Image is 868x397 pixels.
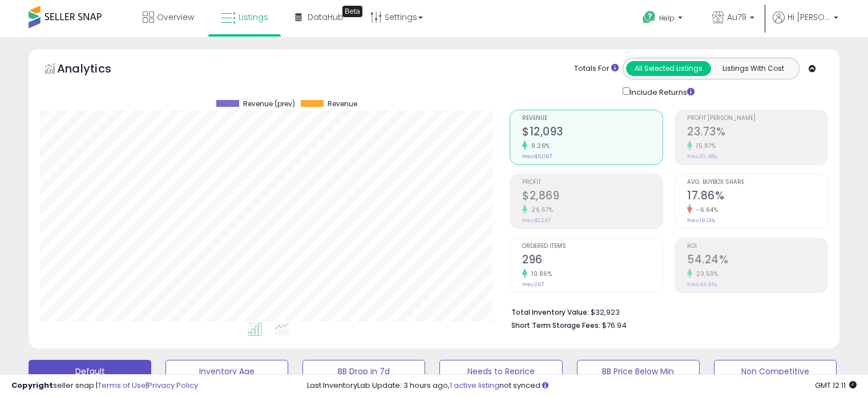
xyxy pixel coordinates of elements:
[29,360,151,383] button: Default
[308,11,344,23] span: DataHub
[727,11,746,23] span: Au79
[165,360,288,383] button: Inventory Age
[522,217,551,224] small: Prev: $2,267
[11,380,198,391] div: seller snap | |
[687,115,827,122] span: Profit [PERSON_NAME]
[157,11,194,23] span: Overview
[714,360,837,383] button: Non Competitive
[687,243,827,250] span: ROI
[328,100,357,108] span: Revenue
[239,11,268,23] span: Listings
[815,380,857,391] span: 2025-10-12 12:11 GMT
[687,179,827,186] span: Avg. Buybox Share
[302,360,425,383] button: BB Drop in 7d
[98,380,146,391] a: Terms of Use
[342,6,362,17] div: Tooltip anchor
[522,243,663,250] span: Ordered Items
[692,142,716,150] small: 15.87%
[522,281,544,288] small: Prev: 267
[687,217,715,224] small: Prev: 19.13%
[307,380,857,391] div: Last InventoryLab Update: 3 hours ago, not synced.
[522,179,663,186] span: Profit
[692,270,718,278] small: 23.53%
[773,11,838,37] a: Hi [PERSON_NAME]
[687,189,827,204] h2: 17.86%
[522,253,663,268] h2: 296
[687,253,827,268] h2: 54.24%
[522,125,663,141] h2: $12,093
[626,61,711,76] button: All Selected Listings
[522,153,552,160] small: Prev: $11,067
[57,61,134,79] h5: Analytics
[687,125,827,141] h2: 23.73%
[642,10,656,25] i: Get Help
[577,360,700,383] button: BB Price Below Min
[633,2,694,37] a: Help
[614,85,708,98] div: Include Returns
[243,100,295,108] span: Revenue (prev)
[687,281,717,288] small: Prev: 43.91%
[11,380,53,391] strong: Copyright
[788,11,830,23] span: Hi [PERSON_NAME]
[527,206,553,214] small: 26.57%
[439,360,562,383] button: Needs to Reprice
[659,13,675,23] span: Help
[692,206,718,214] small: -6.64%
[710,61,796,76] button: Listings With Cost
[511,320,600,330] b: Short Term Storage Fees:
[450,380,499,391] a: 1 active listing
[522,115,663,122] span: Revenue
[522,189,663,204] h2: $2,869
[687,153,717,160] small: Prev: 20.48%
[602,320,627,331] span: $76.94
[527,142,550,150] small: 9.26%
[511,304,819,318] li: $32,923
[527,270,552,278] small: 10.86%
[511,307,589,317] b: Total Inventory Value:
[148,380,198,391] a: Privacy Policy
[574,63,619,74] div: Totals For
